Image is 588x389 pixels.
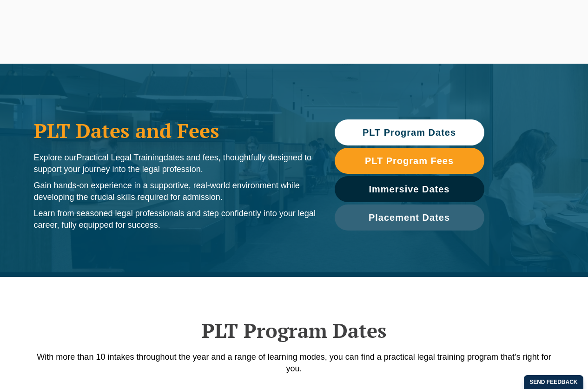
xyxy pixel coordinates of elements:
[365,156,454,165] span: PLT Program Fees
[34,119,316,142] h1: PLT Dates and Fees
[335,119,484,145] a: PLT Program Dates
[369,185,450,194] span: Immersive Dates
[335,148,484,174] a: PLT Program Fees
[335,204,484,231] a: Placement Dates
[34,152,316,175] p: Explore our dates and fees, thoughtfully designed to support your journey into the legal profession.
[369,213,450,222] span: Placement Dates
[29,351,559,375] p: With more than 10 intakes throughout the year and a range of learning modes, you can find a pract...
[34,180,316,203] p: Gain hands-on experience in a supportive, real-world environment while developing the crucial ski...
[363,128,456,137] span: PLT Program Dates
[335,176,484,202] a: Immersive Dates
[77,153,164,162] span: Practical Legal Training
[34,208,316,231] p: Learn from seasoned legal professionals and step confidently into your legal career, fully equipp...
[29,319,559,342] h2: PLT Program Dates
